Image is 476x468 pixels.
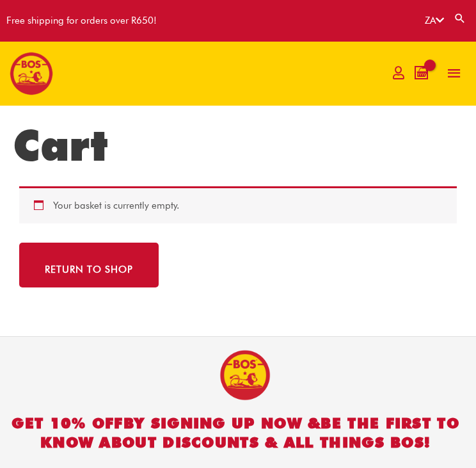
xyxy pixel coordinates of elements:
a: View Shopping Cart, empty [415,66,428,79]
h1: Cart [13,120,463,171]
img: BOS Ice Tea [219,350,271,401]
div: Free shipping for orders over R650! [6,6,157,35]
a: Return to shop [19,243,159,287]
a: ZA [425,15,444,26]
span: BY SIGNING UP NOW & [123,414,321,432]
div: Your basket is currently empty. [19,186,457,223]
a: Search button [454,12,466,24]
h2: GET 10% OFF be the first to know about discounts & all things BOS! [6,414,464,452]
img: BOS logo finals-200px [10,52,53,95]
